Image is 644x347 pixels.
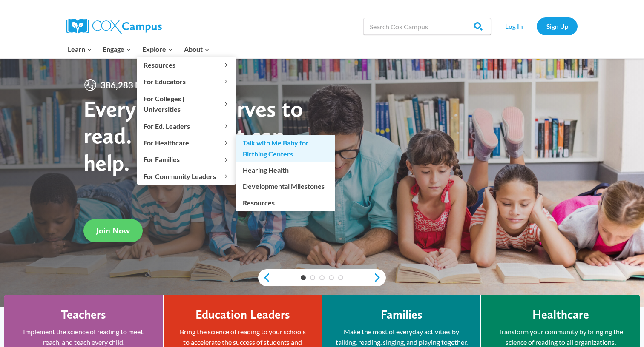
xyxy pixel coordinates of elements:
[537,17,578,35] a: Sign Up
[373,273,386,283] a: next
[236,162,335,178] a: Hearing Health
[137,168,236,184] button: Child menu of For Community Leaders
[338,275,343,280] a: 5
[61,307,106,322] h4: Teachers
[137,40,178,58] button: Child menu of Explore
[236,178,335,194] a: Developmental Milestones
[495,17,532,35] a: Log In
[310,275,315,280] a: 2
[258,269,386,286] div: content slider buttons
[62,40,98,58] button: Child menu of Learn
[96,225,130,236] span: Join Now
[83,95,303,176] strong: Every child deserves to read. Every adult can help.
[83,219,143,242] a: Join Now
[178,40,215,58] button: Child menu of About
[236,194,335,210] a: Resources
[363,18,491,35] input: Search Cox Campus
[137,90,236,117] button: Child menu of For Colleges | Universities
[62,40,215,58] nav: Primary Navigation
[195,307,290,322] h4: Education Leaders
[258,273,271,283] a: previous
[319,275,325,280] a: 3
[137,118,236,134] button: Child menu of For Ed. Leaders
[329,275,334,280] a: 4
[97,78,175,92] span: 386,283 Members
[532,307,589,322] h4: Healthcare
[381,307,423,322] h4: Families
[137,151,236,168] button: Child menu of For Families
[137,57,236,73] button: Child menu of Resources
[301,275,306,280] a: 1
[66,19,162,34] img: Cox Campus
[98,40,137,58] button: Child menu of Engage
[137,74,236,90] button: Child menu of For Educators
[137,135,236,151] button: Child menu of For Healthcare
[236,135,335,162] a: Talk with Me Baby for Birthing Centers
[495,17,578,35] nav: Secondary Navigation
